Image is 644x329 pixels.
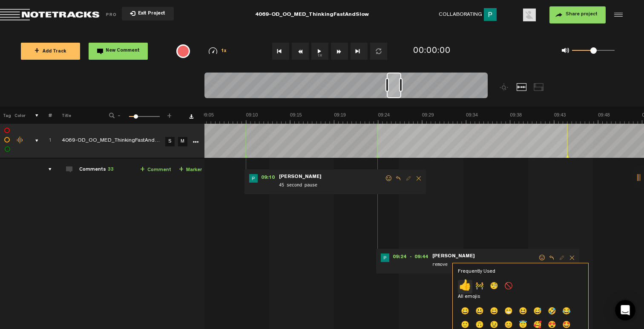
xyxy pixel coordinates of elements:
div: Change the color of the waveform [14,137,27,144]
div: All emojis [458,294,583,301]
span: + [34,48,39,55]
td: Change the color of the waveform [13,124,26,158]
p: 😅 [530,305,545,319]
button: Rewind [292,43,309,60]
p: 😁 [501,305,516,319]
img: speedometer.svg [209,47,217,54]
span: Edit comment [557,255,567,261]
span: Add Track [34,49,66,54]
div: Frequently Used [458,268,583,276]
p: 👍 [458,280,472,294]
button: Loop [370,43,387,60]
button: +Add Track [21,43,80,60]
p: 🚫 [501,280,516,294]
th: Title [52,107,98,124]
div: Open Intercom Messenger [615,300,635,320]
div: comments, stamps & drawings [27,137,40,145]
p: 🚧 [472,280,487,294]
span: Exit Project [135,12,165,16]
div: Click to edit the title [62,137,172,146]
div: 00:00:00 [413,45,451,58]
p: 🤣 [545,305,559,319]
p: 😂 [559,305,574,319]
div: Comments [79,166,114,174]
span: remove [431,260,538,270]
th: # [39,107,52,124]
span: Share project [566,12,598,17]
span: 09:10 [258,174,278,183]
span: [PERSON_NAME] [431,253,476,259]
td: comments, stamps & drawings [26,124,39,158]
span: New Comment [106,49,140,53]
div: comments [40,165,53,174]
span: 45 second pause [278,181,385,190]
td: Click to change the order number 1 [39,124,52,158]
div: {{ tooltip_message }} [176,44,190,58]
button: Share project [549,6,606,23]
a: M [178,137,187,146]
th: Color [13,107,26,124]
div: Collaborating [439,8,500,21]
p: 🧐 [487,280,501,294]
a: More [191,137,199,145]
span: + [166,112,173,117]
img: ACg8ocLu3IjZ0q4g3Sv-67rBggf13R-7caSq40_txJsJBEcwv2RmFg=s96-c [523,9,536,21]
div: Click to change the order number [40,137,53,145]
span: Reply to comment [546,255,557,261]
span: 1x [221,49,227,54]
a: Marker [179,165,202,175]
a: Comment [140,165,171,175]
button: Go to beginning [272,43,289,60]
button: Exit Project [122,7,174,20]
img: ACg8ocK2_7AM7z2z6jSroFv8AAIBqvSsYiLxF7dFzk16-E4UVv09gA=s96-c [249,174,258,183]
div: 1x [198,47,238,55]
p: 😄 [487,305,501,319]
button: Fast Forward [331,43,348,60]
span: Reply to comment [393,175,403,181]
span: + [179,166,184,173]
span: 09:24 [389,253,410,262]
img: ACg8ocK2_7AM7z2z6jSroFv8AAIBqvSsYiLxF7dFzk16-E4UVv09gA=s96-c [381,253,389,262]
a: Download comments [189,114,193,119]
span: Edit comment [403,175,414,181]
span: + [140,166,145,173]
button: New Comment [89,43,148,60]
button: Go to end [351,43,368,60]
td: Click to edit the title 4069-OD_OO_MED_ThinkingFastAndSlow_Mix_v1 [52,124,163,158]
p: 😀 [458,305,472,319]
img: ACg8ocK2_7AM7z2z6jSroFv8AAIBqvSsYiLxF7dFzk16-E4UVv09gA=s96-c [484,8,497,21]
span: - [116,112,123,117]
p: 😃 [472,305,487,319]
p: 😆 [516,305,530,319]
a: S [165,137,175,146]
span: Delete comment [414,175,424,181]
span: Delete comment [567,255,577,261]
span: 33 [108,167,114,172]
span: [PERSON_NAME] [278,174,322,180]
span: - 09:44 [410,253,431,262]
button: 1x [311,43,328,60]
